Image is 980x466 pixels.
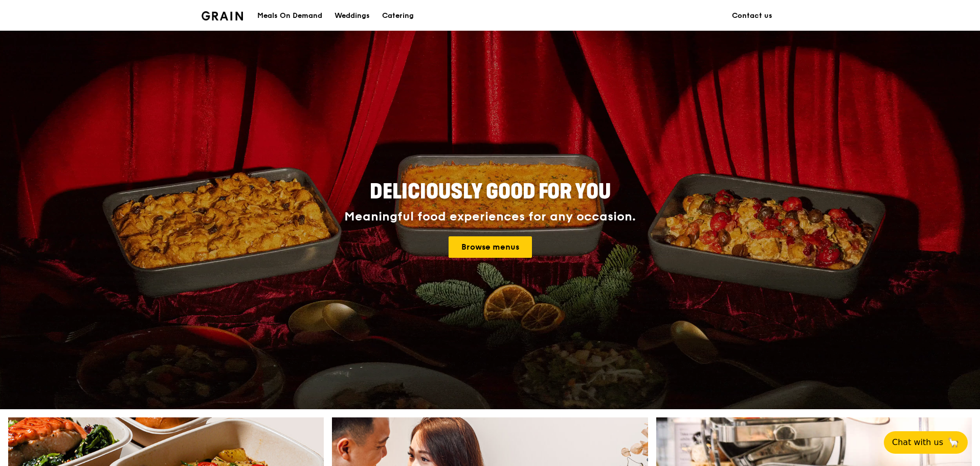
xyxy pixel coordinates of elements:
[726,1,778,31] a: Contact us
[884,431,968,454] button: Chat with us🦙
[376,1,420,31] a: Catering
[257,1,322,31] div: Meals On Demand
[328,1,376,31] a: Weddings
[449,236,532,258] a: Browse menus
[947,436,960,449] span: 🦙
[382,1,414,31] div: Catering
[370,180,611,204] span: Deliciously good for you
[306,210,674,224] div: Meaningful food experiences for any occasion.
[202,11,243,20] img: Grain
[335,1,370,31] div: Weddings
[892,436,943,449] span: Chat with us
